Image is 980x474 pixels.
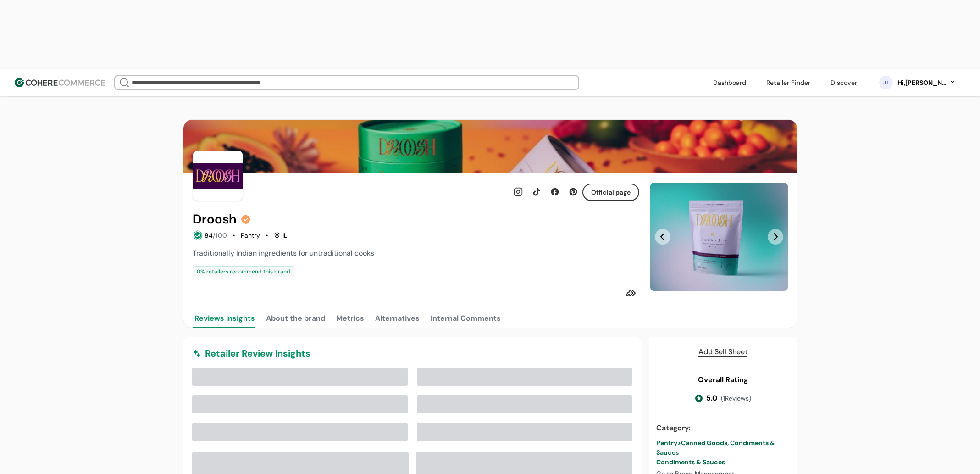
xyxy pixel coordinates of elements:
[656,439,775,457] span: Canned Goods, Condiments & Sauces
[656,439,677,447] span: Pantry
[193,248,374,258] span: Traditionally Indian ingredients for untraditional cooks
[582,184,639,201] button: Official page
[193,309,257,328] button: Reviews insights
[721,394,751,403] span: ( 1 Reviews)
[650,183,788,291] div: Slide 1
[768,229,783,245] button: Next Slide
[192,346,632,360] div: Retailer Review Insights
[698,346,747,357] a: Add Sell Sheet
[706,393,717,404] span: 5.0
[655,229,670,245] button: Previous Slide
[15,78,105,87] img: Cohere Logo
[264,309,327,328] button: About the brand
[897,78,947,88] div: Hi, [PERSON_NAME]
[193,212,237,227] h2: Droosh
[650,183,788,291] div: Carousel
[183,120,797,173] img: Brand cover image
[656,423,790,434] div: Category :
[205,231,213,240] span: 84
[650,183,788,291] img: Slide 0
[656,438,790,467] a: Pantry>Canned Goods, Condiments & SaucesCondiments & Sauces
[241,231,260,240] div: Pantry
[656,457,790,467] div: Condiments & Sauces
[334,309,366,328] button: Metrics
[373,309,421,328] button: Alternatives
[897,78,956,88] button: Hi,[PERSON_NAME]
[193,266,294,277] div: 0 % retailers recommend this brand
[274,231,287,240] div: IL
[431,313,501,324] div: Internal Comments
[698,374,748,385] div: Overall Rating
[677,439,681,447] span: >
[193,151,243,201] img: Brand Photo
[213,231,227,240] span: /100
